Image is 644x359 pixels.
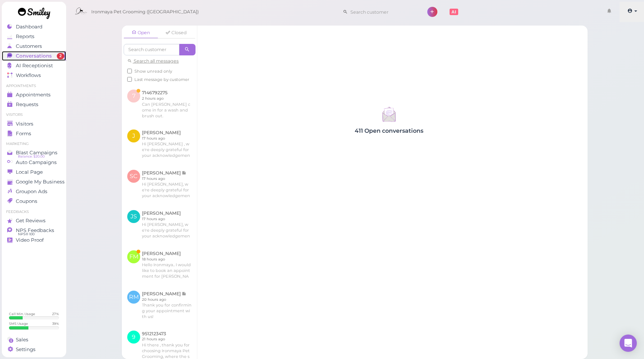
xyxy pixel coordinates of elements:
a: Auto Campaigns [2,158,66,167]
span: Requests [16,101,38,108]
span: Conversations [16,53,52,59]
a: Local Page [2,167,66,177]
span: Appointments [16,92,51,98]
a: Coupons [2,196,66,206]
a: Reports [2,32,66,41]
span: Blast Campaigns [16,150,57,156]
span: Forms [16,131,31,137]
span: NPS® 100 [18,231,34,237]
div: 27 % [52,312,59,316]
div: 39 % [52,321,59,326]
span: Balance: $20.00 [18,154,45,159]
a: Settings [2,345,66,354]
a: Dashboard [2,22,66,32]
a: Sales [2,335,66,345]
li: Feedbacks [2,209,66,214]
span: Sales [16,337,28,343]
span: Dashboard [16,24,42,30]
li: Visitors [2,112,66,117]
span: AI Receptionist [16,63,53,69]
a: NPS Feedbacks NPS® 100 [2,226,66,235]
span: Auto Campaigns [16,159,57,165]
span: 2 [57,53,64,59]
div: SMS Usage [9,321,28,326]
a: Conversations 2 [2,51,66,61]
span: Show unread only [134,69,172,74]
h4: 411 Open conversations [197,127,580,134]
span: Customers [16,43,42,49]
img: inbox-9a7a3d6b6c357613d87aa0edb30543fa.svg [379,105,399,124]
input: Last message by customer [127,77,132,82]
span: Google My Business [16,179,65,185]
span: Groupon Ads [16,188,47,195]
div: Call Min. Usage [9,312,35,316]
span: Coupons [16,198,37,204]
a: Workflows [2,71,66,80]
a: Closed [159,27,193,38]
a: Customers [2,41,66,51]
div: Open Intercom Messenger [620,335,637,352]
li: Appointments [2,83,66,88]
span: Video Proof [16,237,44,243]
a: Search all messages [127,58,179,64]
a: Appointments [2,90,66,100]
a: Get Reviews [2,216,66,226]
span: Get Reviews [16,218,46,224]
a: Blast Campaigns Balance: $20.00 [2,148,66,158]
span: Settings [16,346,36,353]
a: Forms [2,129,66,138]
a: Groupon Ads [2,187,66,196]
span: Workflows [16,72,41,78]
span: NPS Feedbacks [16,227,54,233]
li: Marketing [2,141,66,146]
input: Search customer [124,44,179,55]
a: Visitors [2,119,66,129]
a: Video Proof [2,235,66,245]
a: Google My Business [2,177,66,187]
a: Requests [2,100,66,109]
input: Show unread only [127,69,132,73]
a: AI Receptionist [2,61,66,71]
span: Visitors [16,121,33,127]
a: Open [124,27,158,38]
input: Search customer [348,6,418,18]
span: Local Page [16,169,43,175]
span: Ironmaya Pet Grooming ([GEOGRAPHIC_DATA]) [91,2,199,22]
span: Last message by customer [134,77,189,82]
span: Reports [16,33,34,40]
